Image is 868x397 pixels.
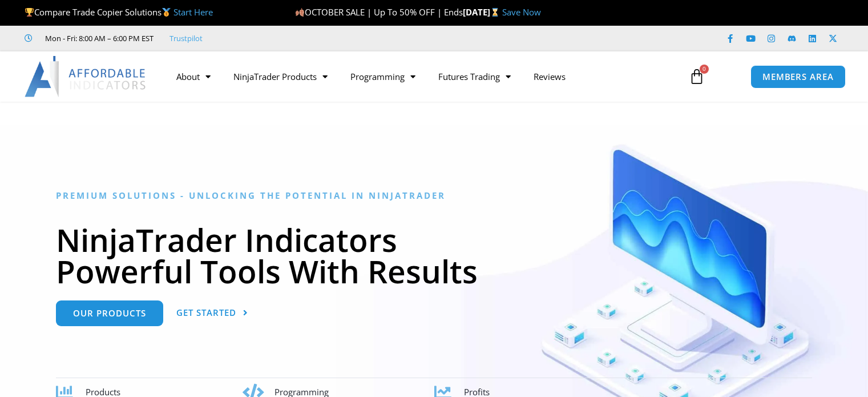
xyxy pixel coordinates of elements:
[25,8,34,17] img: 🏆
[176,308,236,317] span: Get Started
[73,309,146,318] span: Our Products
[427,63,522,90] a: Futures Trading
[162,8,171,17] img: 🥇
[56,190,812,201] h6: Premium Solutions - Unlocking the Potential in NinjaTrader
[762,73,834,81] span: MEMBERS AREA
[672,60,722,93] a: 0
[25,6,213,18] span: Compare Trade Copier Solutions
[56,224,812,287] h1: NinjaTrader Indicators Powerful Tools With Results
[295,6,463,18] span: OCTOBER SALE | Up To 50% OFF | Ends
[176,300,248,326] a: Get Started
[165,63,222,90] a: About
[42,31,154,45] span: Mon - Fri: 8:00 AM – 6:00 PM EST
[173,6,213,18] a: Start Here
[222,63,339,90] a: NinjaTrader Products
[502,6,541,18] a: Save Now
[56,300,163,326] a: Our Products
[750,65,846,89] a: MEMBERS AREA
[165,63,677,90] nav: Menu
[522,63,577,90] a: Reviews
[25,56,147,97] img: LogoAI | Affordable Indicators – NinjaTrader
[700,65,709,74] span: 0
[339,63,427,90] a: Programming
[491,8,499,17] img: ⌛
[169,31,203,45] a: Trustpilot
[296,8,304,17] img: 🍂
[463,6,502,18] strong: [DATE]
